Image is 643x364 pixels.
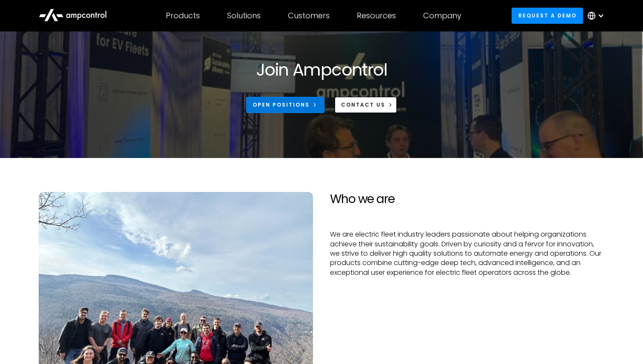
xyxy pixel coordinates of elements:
[166,11,200,20] div: Products
[512,8,583,23] a: Request a demo
[330,192,604,206] h2: Who we are
[357,11,396,20] div: Resources
[253,101,310,109] div: Open Positions
[341,101,385,109] div: CONTACT US
[423,11,461,20] div: Company
[288,11,330,20] div: Customers
[256,59,387,80] h1: Join Ampcontrol
[330,230,604,277] p: We are electric fleet industry leaders passionate about helping organizations achieve their susta...
[227,11,261,20] div: Solutions
[335,97,397,113] a: CONTACT US
[246,97,324,113] a: Open Positions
